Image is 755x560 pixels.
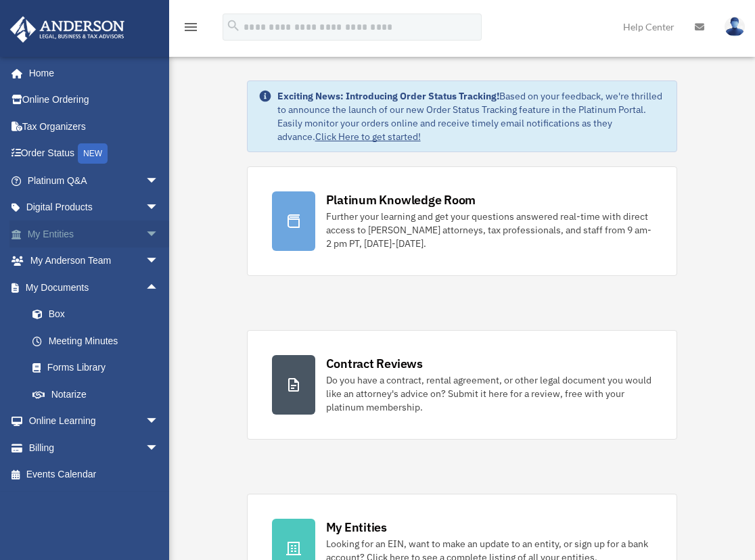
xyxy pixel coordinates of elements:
span: arrow_drop_down [145,248,173,275]
a: Online Ordering [9,87,179,114]
a: My Entitiesarrow_drop_down [9,220,179,248]
a: Click Here to get started! [315,131,421,143]
i: search [226,18,241,33]
span: arrow_drop_down [145,167,173,195]
a: Contract Reviews Do you have a contract, rental agreement, or other legal document you would like... [247,330,678,440]
a: Forms Library [19,354,179,381]
a: Billingarrow_drop_down [9,434,179,461]
img: User Pic [725,17,745,37]
a: Online Learningarrow_drop_down [9,408,179,435]
a: My Documentsarrow_drop_up [9,274,179,301]
span: arrow_drop_down [145,220,173,248]
a: My Anderson Teamarrow_drop_down [9,248,179,275]
span: arrow_drop_down [145,434,173,462]
i: menu [183,19,199,35]
span: arrow_drop_down [145,194,173,222]
a: Tax Organizers [9,113,179,140]
a: menu [183,24,199,35]
div: Platinum Knowledge Room [326,191,476,208]
a: Home [9,60,173,87]
a: Box [19,301,179,328]
span: arrow_drop_down [145,408,173,436]
div: Do you have a contract, rental agreement, or other legal document you would like an attorney's ad... [326,373,653,414]
div: My Entities [326,519,387,536]
div: Contract Reviews [326,355,423,372]
div: Further your learning and get your questions answered real-time with direct access to [PERSON_NAM... [326,210,653,250]
a: Platinum Knowledge Room Further your learning and get your questions answered real-time with dire... [247,166,678,276]
img: Anderson Advisors Platinum Portal [6,16,129,43]
strong: Exciting News: Introducing Order Status Tracking! [277,90,499,102]
a: Platinum Q&Aarrow_drop_down [9,167,179,194]
div: NEW [78,143,108,164]
a: Meeting Minutes [19,327,179,354]
a: Digital Productsarrow_drop_down [9,194,179,221]
a: Notarize [19,381,179,408]
a: Order StatusNEW [9,140,179,168]
a: Events Calendar [9,461,179,488]
span: arrow_drop_up [145,274,173,302]
div: Based on your feedback, we're thrilled to announce the launch of our new Order Status Tracking fe... [277,89,666,143]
